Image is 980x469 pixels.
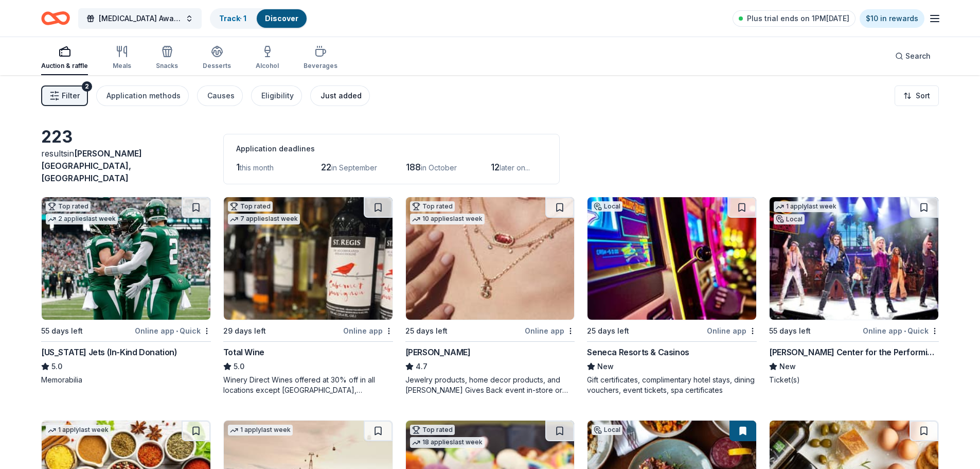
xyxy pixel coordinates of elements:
[774,201,839,212] div: 1 apply last week
[224,197,393,320] img: Image for Total Wine
[887,46,939,66] button: Search
[405,375,575,395] div: Jewelry products, home decor products, and [PERSON_NAME] Gives Back event in-store or online (or ...
[251,85,302,106] button: Eligibility
[51,360,62,373] span: 5.0
[587,325,629,337] div: 25 days left
[106,90,181,102] div: Application methods
[769,325,811,337] div: 55 days left
[405,346,471,358] div: [PERSON_NAME]
[410,437,485,448] div: 18 applies last week
[219,14,246,23] a: Track· 1
[256,62,279,70] div: Alcohol
[156,41,178,75] button: Snacks
[42,197,210,320] img: Image for New York Jets (In-Kind Donation)
[587,346,689,358] div: Seneca Resorts & Casinos
[78,8,202,29] button: [MEDICAL_DATA] Awareness Raffle
[491,162,500,172] span: 12
[41,148,142,183] span: [PERSON_NAME][GEOGRAPHIC_DATA], [GEOGRAPHIC_DATA]
[156,62,178,70] div: Snacks
[916,90,930,102] span: Sort
[707,324,757,337] div: Online app
[304,62,337,70] div: Beverages
[203,62,231,70] div: Desserts
[770,197,938,320] img: Image for Tilles Center for the Performing Arts
[41,346,177,358] div: [US_STATE] Jets (In-Kind Donation)
[863,324,939,337] div: Online app Quick
[46,214,118,224] div: 2 applies last week
[416,360,427,373] span: 4.7
[223,346,264,358] div: Total Wine
[405,197,575,395] a: Image for Kendra ScottTop rated10 applieslast week25 days leftOnline app[PERSON_NAME]4.7Jewelry p...
[256,41,279,75] button: Alcohol
[236,162,240,172] span: 1
[860,9,924,28] a: $10 in rewards
[525,324,575,337] div: Online app
[905,50,931,62] span: Search
[41,85,88,106] button: Filter2
[223,197,393,395] a: Image for Total WineTop rated7 applieslast week29 days leftOnline appTotal Wine5.0Winery Direct W...
[405,325,448,337] div: 25 days left
[99,12,181,25] span: [MEDICAL_DATA] Awareness Raffle
[587,197,756,320] img: Image for Seneca Resorts & Casinos
[331,163,377,172] span: in September
[592,201,622,212] div: Local
[228,425,293,436] div: 1 apply last week
[587,197,757,395] a: Image for Seneca Resorts & CasinosLocal25 days leftOnline appSeneca Resorts & CasinosNewGift cert...
[41,41,88,75] button: Auction & raffle
[410,214,485,224] div: 10 applies last week
[41,375,211,385] div: Memorabilia
[421,163,457,172] span: in October
[207,90,235,102] div: Causes
[210,8,308,29] button: Track· 1Discover
[320,90,362,102] div: Just added
[236,143,547,155] div: Application deadlines
[895,85,939,106] button: Sort
[406,162,421,172] span: 188
[733,10,856,27] a: Plus trial ends on 1PM[DATE]
[46,425,111,436] div: 1 apply last week
[597,360,614,373] span: New
[41,127,211,147] div: 223
[410,201,455,212] div: Top rated
[234,360,244,373] span: 5.0
[774,214,805,224] div: Local
[747,12,849,25] span: Plus trial ends on 1PM[DATE]
[904,327,906,335] span: •
[304,41,337,75] button: Beverages
[500,163,530,172] span: later on...
[135,324,211,337] div: Online app Quick
[41,6,70,30] a: Home
[223,325,266,337] div: 29 days left
[261,90,294,102] div: Eligibility
[41,148,142,183] span: in
[223,375,393,395] div: Winery Direct Wines offered at 30% off in all locations except [GEOGRAPHIC_DATA], [GEOGRAPHIC_DAT...
[203,41,231,75] button: Desserts
[406,197,575,320] img: Image for Kendra Scott
[228,214,300,224] div: 7 applies last week
[41,197,211,385] a: Image for New York Jets (In-Kind Donation)Top rated2 applieslast week55 days leftOnline app•Quick...
[779,360,796,373] span: New
[587,375,757,395] div: Gift certificates, complimentary hotel stays, dining vouchers, event tickets, spa certificates
[113,41,131,75] button: Meals
[310,85,370,106] button: Just added
[265,14,298,23] a: Discover
[592,425,622,435] div: Local
[769,375,939,385] div: Ticket(s)
[176,327,178,335] span: •
[41,325,83,337] div: 55 days left
[769,346,939,358] div: [PERSON_NAME] Center for the Performing Arts
[410,425,455,435] div: Top rated
[197,85,243,106] button: Causes
[41,147,211,184] div: results
[228,201,273,212] div: Top rated
[82,81,92,92] div: 2
[46,201,91,212] div: Top rated
[41,62,88,70] div: Auction & raffle
[343,324,393,337] div: Online app
[321,162,331,172] span: 22
[62,90,80,102] span: Filter
[96,85,189,106] button: Application methods
[240,163,274,172] span: this month
[769,197,939,385] a: Image for Tilles Center for the Performing Arts1 applylast weekLocal55 days leftOnline app•Quick[...
[113,62,131,70] div: Meals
